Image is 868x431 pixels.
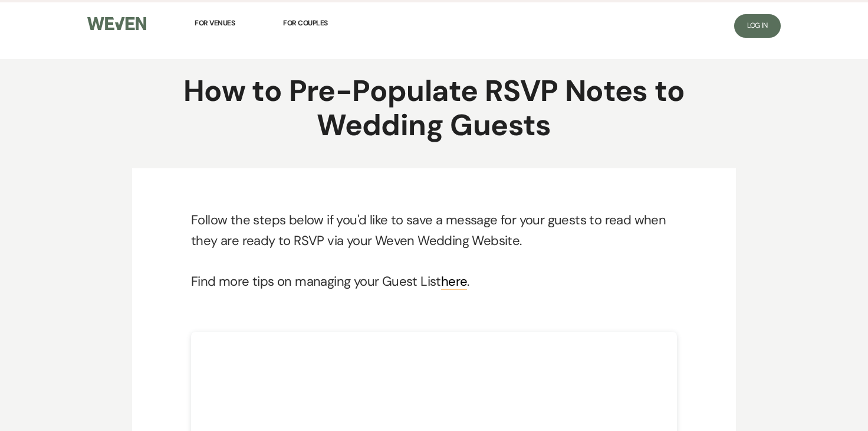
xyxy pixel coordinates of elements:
[441,273,468,290] a: here
[734,14,781,38] a: Log In
[283,18,328,28] span: For Couples
[191,271,677,292] p: Find more tips on managing your Guest List .
[747,21,768,30] span: Log In
[195,18,235,28] span: For Venues
[195,10,235,36] a: For Venues
[191,210,677,251] p: Follow the steps below if you'd like to save a message for your guests to read when they are read...
[158,74,710,142] h1: How to Pre-Populate RSVP Notes to Wedding Guests
[87,17,146,31] img: Weven Logo
[283,10,328,36] a: For Couples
